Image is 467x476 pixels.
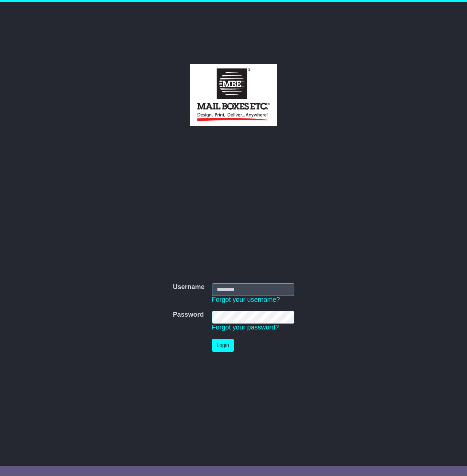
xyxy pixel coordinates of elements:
[190,64,277,126] img: Boomprint Pty Ltd
[173,283,204,291] label: Username
[212,324,279,331] a: Forgot your password?
[212,339,234,352] button: Login
[212,296,280,303] a: Forgot your username?
[173,311,204,319] label: Password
